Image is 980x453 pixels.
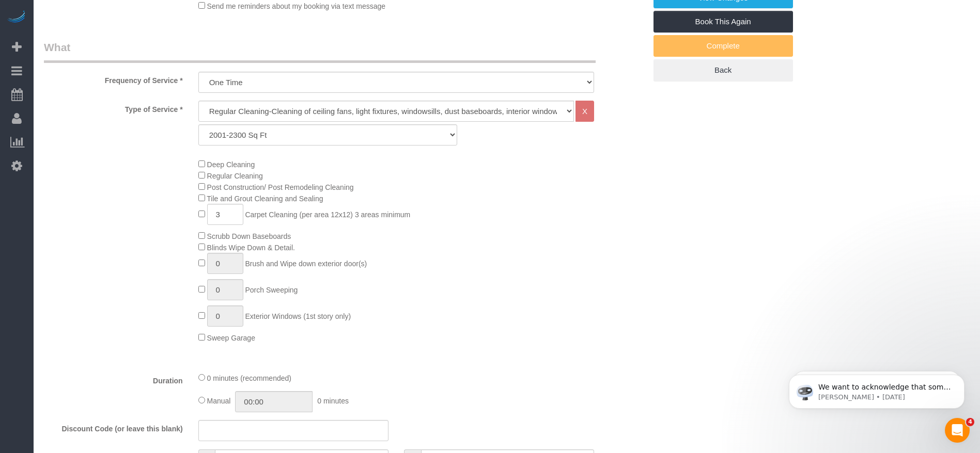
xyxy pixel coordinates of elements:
[6,10,27,25] img: Automaid Logo
[207,232,291,240] span: Scrubb Down Baseboards
[44,40,596,63] legend: What
[245,286,298,294] span: Porch Sweeping
[207,244,295,252] span: Blinds Wipe Down & Detail.
[773,353,980,425] iframe: Intercom notifications message
[36,372,191,386] label: Duration
[945,418,970,443] iframe: Intercom live chat
[245,211,410,219] span: Carpet Cleaning (per area 12x12) 3 areas minimum
[245,260,367,268] span: Brush and Wipe down exterior door(s)
[966,418,974,426] span: 4
[207,160,255,169] span: Deep Cleaning
[245,312,351,320] span: Exterior Windows (1st story only)
[36,420,191,434] label: Discount Code (or leave this blank)
[654,59,793,81] a: Back
[36,101,191,115] label: Type of Service *
[45,40,178,49] p: Message from Ellie, sent 2d ago
[207,374,291,382] span: 0 minutes (recommended)
[207,195,323,203] span: Tile and Grout Cleaning and Sealing
[36,72,191,86] label: Frequency of Service *
[207,334,255,342] span: Sweep Garage
[317,397,349,405] span: 0 minutes
[45,30,178,171] span: We want to acknowledge that some users may be experiencing lag or slower performance in our softw...
[207,172,263,180] span: Regular Cleaning
[207,2,386,10] span: Send me reminders about my booking via text message
[654,11,793,33] a: Book This Again
[207,183,354,191] span: Post Construction/ Post Remodeling Cleaning
[207,397,231,405] span: Manual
